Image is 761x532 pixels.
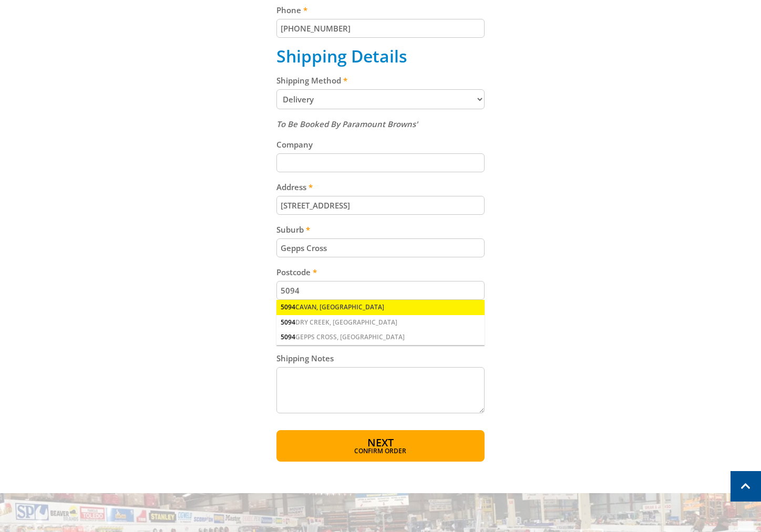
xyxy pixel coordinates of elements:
[276,315,485,330] div: DRY CREEK, [GEOGRAPHIC_DATA]
[276,4,485,16] label: Phone
[281,332,295,341] span: 5094
[276,330,485,345] div: GEPPS CROSS, [GEOGRAPHIC_DATA]
[276,266,485,278] label: Postcode
[276,74,485,87] label: Shipping Method
[299,448,462,454] span: Confirm order
[276,89,485,109] select: Please select a shipping method.
[276,238,485,257] input: Please enter your suburb.
[276,300,485,315] div: CAVAN, [GEOGRAPHIC_DATA]
[276,46,485,66] h2: Shipping Details
[276,196,485,215] input: Please enter your address.
[281,318,295,327] span: 5094
[276,281,485,300] input: Please enter your postcode.
[276,119,418,129] em: To Be Booked By Paramount Browns'
[276,19,485,38] input: Please enter your telephone number.
[276,138,485,151] label: Company
[276,223,485,236] label: Suburb
[276,352,485,364] label: Shipping Notes
[281,302,295,311] span: 5094
[367,435,394,450] span: Next
[276,430,485,462] button: Next Confirm order
[276,181,485,193] label: Address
